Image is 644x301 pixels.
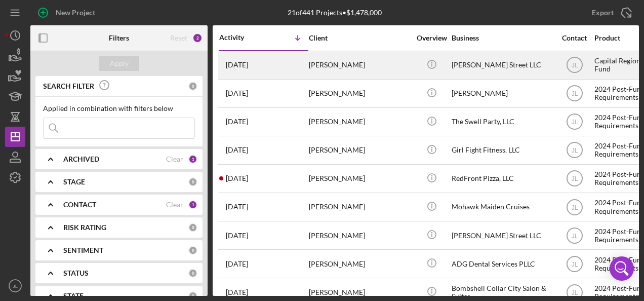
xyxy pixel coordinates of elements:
[192,33,203,43] div: 2
[188,291,197,300] div: 0
[63,178,85,186] b: STAGE
[309,137,410,164] div: [PERSON_NAME]
[309,52,410,79] div: [PERSON_NAME]
[43,82,94,90] b: SEARCH FILTER
[610,256,634,281] div: Open Intercom Messenger
[571,260,578,268] text: JL
[226,118,248,126] time: 2025-08-14 17:52
[309,80,410,107] div: [PERSON_NAME]
[309,222,410,249] div: [PERSON_NAME]
[99,56,139,71] button: Apply
[452,80,553,107] div: [PERSON_NAME]
[188,200,197,209] div: 1
[309,34,410,42] div: Client
[571,90,578,97] text: JL
[226,288,248,296] time: 2025-08-04 11:02
[452,108,553,135] div: The Swell Party, LLC
[188,269,197,278] div: 0
[288,9,382,17] div: 21 of 441 Projects • $1,478,000
[571,204,578,211] text: JL
[571,62,578,69] text: JL
[56,3,95,23] div: New Project
[226,61,248,69] time: 2025-08-15 11:50
[592,3,614,23] div: Export
[226,89,248,97] time: 2025-08-14 19:12
[188,246,197,255] div: 0
[309,165,410,192] div: [PERSON_NAME]
[555,34,593,42] div: Contact
[571,119,578,126] text: JL
[188,223,197,232] div: 0
[63,223,106,232] b: RISK RATING
[30,3,105,23] button: New Project
[166,201,183,209] div: Clear
[452,52,553,79] div: [PERSON_NAME] Street LLC
[452,222,553,249] div: [PERSON_NAME] Street LLC
[226,174,248,182] time: 2025-08-11 12:20
[582,3,639,23] button: Export
[571,175,578,182] text: JL
[110,56,129,71] div: Apply
[571,232,578,239] text: JL
[188,155,197,164] div: 1
[452,250,553,277] div: ADG Dental Services PLLC
[219,33,264,42] div: Activity
[452,165,553,192] div: RedFront Pizza, LLC
[43,104,195,112] div: Applied in combination with filters below
[571,147,578,154] text: JL
[571,289,578,296] text: JL
[309,108,410,135] div: [PERSON_NAME]
[188,82,197,91] div: 0
[188,177,197,186] div: 0
[413,34,451,42] div: Overview
[63,155,99,163] b: ARCHIVED
[166,155,183,163] div: Clear
[5,276,25,296] button: JL
[226,203,248,211] time: 2025-08-08 18:12
[452,194,553,220] div: Mohawk Maiden Cruises
[226,260,248,268] time: 2025-08-04 13:26
[109,34,129,42] b: Filters
[170,34,187,42] div: Reset
[63,246,103,254] b: SENTIMENT
[63,201,96,209] b: CONTACT
[13,283,18,289] text: JL
[63,292,84,300] b: STATE
[309,194,410,220] div: [PERSON_NAME]
[452,34,553,42] div: Business
[226,146,248,154] time: 2025-08-11 19:44
[226,232,248,240] time: 2025-08-05 18:13
[452,137,553,164] div: Girl Fight Fitness, LLC
[309,250,410,277] div: [PERSON_NAME]
[63,269,89,277] b: STATUS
